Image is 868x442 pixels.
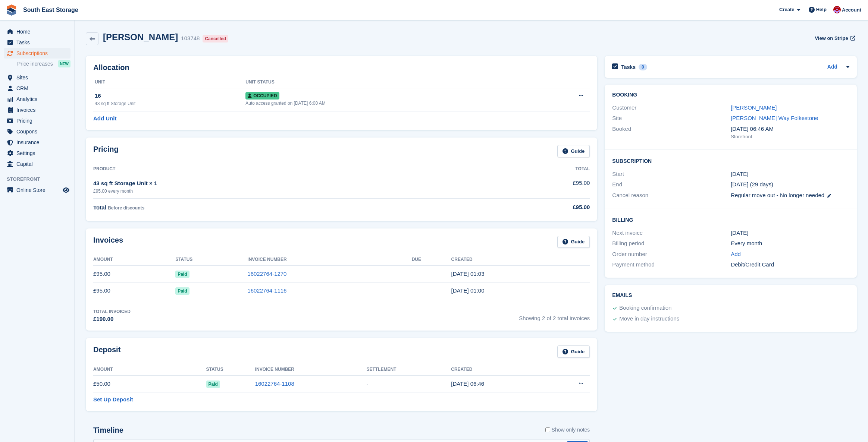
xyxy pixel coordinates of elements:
[833,6,841,13] img: Roger Norris
[612,239,731,248] div: Billing period
[93,145,119,157] h2: Pricing
[485,163,590,175] th: Total
[545,426,590,434] label: Show only notes
[731,181,773,187] span: [DATE] (29 days)
[731,133,849,141] div: Storefront
[366,364,451,376] th: Settlement
[4,72,70,83] a: menu
[93,315,131,323] div: £190.00
[93,266,175,282] td: £95.00
[451,271,485,277] time: 2025-09-29 00:03:43 UTC
[612,170,731,179] div: Start
[93,426,123,435] h2: Timeline
[4,83,70,94] a: menu
[6,4,17,16] img: stora-icon-8386f47178a22dfd0bd8f6a31ec36ba5ce8667c1dd55bd0f319d3a0aa187defe.svg
[612,216,849,223] h2: Billing
[16,185,61,195] span: Online Store
[93,254,175,266] th: Amount
[619,315,679,323] div: Move in day instructions
[557,236,590,248] a: Guide
[17,60,53,67] span: Price increases
[7,176,74,183] span: Storefront
[175,287,189,295] span: Paid
[612,92,849,98] h2: Booking
[247,287,286,294] a: 16022764-1116
[247,254,411,266] th: Invoice Number
[95,92,245,100] div: 16
[175,271,189,278] span: Paid
[816,6,827,13] span: Help
[16,159,61,169] span: Capital
[4,126,70,137] a: menu
[451,287,485,294] time: 2025-08-29 00:00:29 UTC
[93,345,120,358] h2: Deposit
[93,282,175,299] td: £95.00
[612,157,849,164] h2: Subscription
[245,76,533,88] th: Unit Status
[93,395,133,404] a: Set Up Deposit
[485,203,590,212] div: £95.00
[93,364,206,376] th: Amount
[731,170,748,179] time: 2025-08-29 00:00:00 UTC
[93,376,206,392] td: £50.00
[93,163,485,175] th: Product
[612,250,731,259] div: Order number
[731,125,849,133] div: [DATE] 06:46 AM
[93,308,131,315] div: Total Invoiced
[20,4,81,16] a: South East Storage
[16,26,61,37] span: Home
[731,261,849,269] div: Debit/Credit Card
[812,32,857,44] a: View on Stripe
[4,48,70,59] a: menu
[731,104,777,111] a: [PERSON_NAME]
[621,64,636,70] h2: Tasks
[366,376,451,392] td: -
[619,304,671,313] div: Booking confirmation
[16,105,61,115] span: Invoices
[206,364,255,376] th: Status
[612,104,731,112] div: Customer
[255,381,294,387] a: 16022764-1108
[612,114,731,123] div: Site
[62,186,70,195] a: Preview store
[16,83,61,94] span: CRM
[827,63,837,72] a: Add
[103,32,178,42] h2: [PERSON_NAME]
[612,180,731,189] div: End
[203,35,228,42] div: Cancelled
[16,94,61,104] span: Analytics
[4,159,70,169] a: menu
[612,293,849,299] h2: Emails
[93,63,590,72] h2: Allocation
[93,76,245,88] th: Unit
[4,148,70,158] a: menu
[4,37,70,48] a: menu
[93,204,106,211] span: Total
[16,137,61,148] span: Insurance
[16,72,61,83] span: Sites
[4,137,70,148] a: menu
[93,188,485,195] div: £95.00 every month
[16,48,61,59] span: Subscriptions
[557,345,590,358] a: Guide
[545,426,550,434] input: Show only notes
[612,191,731,200] div: Cancel reason
[731,250,741,259] a: Add
[519,308,590,323] span: Showing 2 of 2 total invoices
[4,26,70,37] a: menu
[557,145,590,157] a: Guide
[639,64,647,70] div: 0
[451,364,545,376] th: Created
[16,148,61,158] span: Settings
[4,105,70,115] a: menu
[815,35,848,42] span: View on Stripe
[175,254,247,266] th: Status
[16,37,61,48] span: Tasks
[247,271,286,277] a: 16022764-1270
[245,92,279,100] span: Occupied
[95,100,245,107] div: 43 sq ft Storage Unit
[612,125,731,141] div: Booked
[206,381,220,388] span: Paid
[612,229,731,237] div: Next invoice
[16,116,61,126] span: Pricing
